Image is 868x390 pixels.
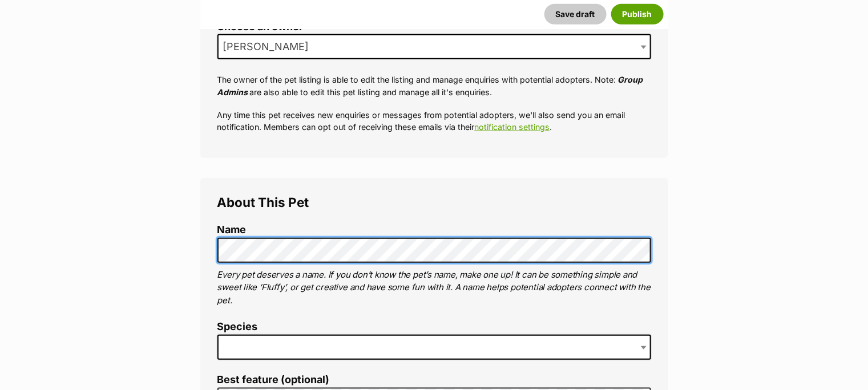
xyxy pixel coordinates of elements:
[217,194,309,210] span: About This Pet
[217,109,651,133] p: Any time this pet receives new enquiries or messages from potential adopters, we'll also send you...
[544,4,607,25] button: Save draft
[217,34,651,59] span: John Patterson
[611,4,664,25] button: Publish
[217,74,651,98] p: The owner of the pet listing is able to edit the listing and manage enquiries with potential adop...
[217,75,643,96] em: Group Admins
[217,374,651,386] label: Best feature (optional)
[217,321,651,333] label: Species
[217,224,651,236] label: Name
[217,269,651,307] p: Every pet deserves a name. If you don’t know the pet’s name, make one up! It can be something sim...
[219,39,321,55] span: John Patterson
[475,122,550,132] a: notification settings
